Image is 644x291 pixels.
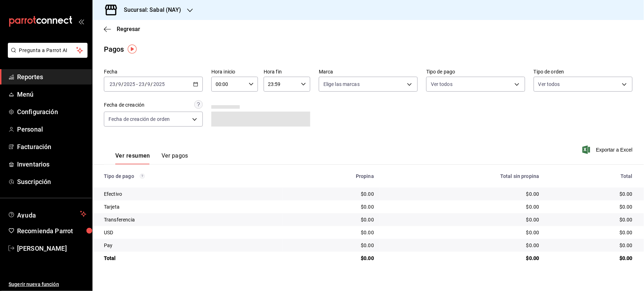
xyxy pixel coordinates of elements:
span: / [116,81,118,87]
div: $0.00 [288,229,374,236]
button: Pregunta a Parrot AI [8,43,88,58]
div: $0.00 [551,203,633,210]
span: Ayuda [17,210,77,218]
div: $0.00 [288,190,374,198]
span: - [136,81,138,87]
button: Ver resumen [115,152,150,164]
div: Total [551,173,633,179]
div: $0.00 [288,255,374,262]
h3: Sucursal: Sabal (NAY) [118,6,181,14]
span: Ver todos [538,81,560,88]
span: / [145,81,147,87]
div: $0.00 [385,216,539,223]
div: Pay [104,242,277,249]
div: $0.00 [385,203,539,210]
div: Fecha de creación [104,101,144,109]
div: $0.00 [551,216,633,223]
span: [PERSON_NAME] [17,244,86,253]
span: Inventarios [17,159,86,169]
span: Regresar [117,26,140,32]
span: Suscripción [17,177,86,187]
div: $0.00 [551,242,633,249]
div: Tarjeta [104,203,277,210]
input: -- [118,81,121,87]
button: Ver pagos [162,152,188,164]
label: Fecha [104,70,203,75]
div: navigation tabs [115,152,188,164]
input: ---- [153,81,165,87]
div: $0.00 [385,190,539,198]
span: / [121,81,123,87]
input: -- [109,81,116,87]
div: $0.00 [385,255,539,262]
div: $0.00 [288,216,374,223]
button: Exportar a Excel [584,145,633,154]
label: Tipo de pago [426,70,525,75]
div: Efectivo [104,190,277,198]
div: Transferencia [104,216,277,223]
span: Facturación [17,142,86,152]
span: Menú [17,90,86,99]
div: $0.00 [288,203,374,210]
div: Tipo de pago [104,173,277,179]
span: Reportes [17,72,86,82]
input: ---- [123,81,136,87]
span: / [151,81,153,87]
span: Fecha de creación de orden [109,116,170,123]
span: Personal [17,124,86,134]
div: Pagos [104,44,124,55]
img: Tooltip marker [128,45,137,53]
button: Regresar [104,26,140,32]
div: Total sin propina [385,173,539,179]
span: Pregunta a Parrot AI [19,47,76,54]
div: $0.00 [385,242,539,249]
label: Tipo de orden [534,70,633,75]
span: Elige las marcas [323,81,360,88]
span: Configuración [17,107,86,117]
div: $0.00 [551,190,633,198]
label: Hora fin [264,70,310,75]
label: Marca [319,70,418,75]
div: USD [104,229,277,236]
input: -- [138,81,145,87]
label: Hora inicio [211,70,258,75]
div: $0.00 [551,229,633,236]
div: Total [104,255,277,262]
span: Sugerir nueva función [9,281,86,288]
div: Propina [288,173,374,179]
div: $0.00 [551,255,633,262]
div: $0.00 [385,229,539,236]
button: open_drawer_menu [78,19,84,24]
input: -- [147,81,151,87]
div: $0.00 [288,242,374,249]
span: Ver todos [431,81,453,88]
span: Recomienda Parrot [17,226,86,236]
a: Pregunta a Parrot AI [5,52,88,59]
svg: Los pagos realizados con Pay y otras terminales son montos brutos. [140,174,145,179]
